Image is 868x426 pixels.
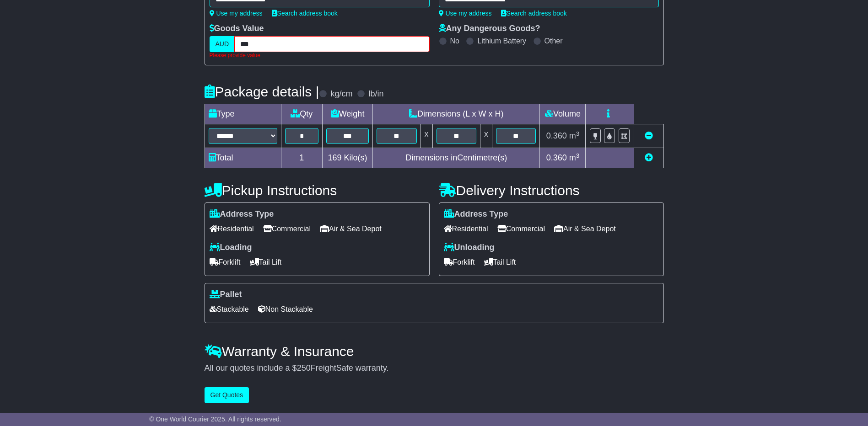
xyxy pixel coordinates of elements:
[205,148,281,168] td: Total
[205,104,281,124] td: Type
[569,131,580,140] span: m
[323,104,373,124] td: Weight
[545,37,563,45] label: Other
[210,302,249,316] span: Stackable
[480,124,492,148] td: x
[205,183,430,198] h4: Pickup Instructions
[444,209,508,219] label: Address Type
[250,255,282,269] span: Tail Lift
[501,10,567,17] a: Search address book
[328,153,342,162] span: 169
[450,37,459,45] label: No
[569,153,580,162] span: m
[439,24,540,34] label: Any Dangerous Goods?
[263,222,311,236] span: Commercial
[368,89,383,99] label: lb/in
[497,222,545,236] span: Commercial
[373,104,540,124] td: Dimensions (L x W x H)
[320,222,382,236] span: Air & Sea Depot
[210,36,235,52] label: AUD
[546,153,567,162] span: 0.360
[421,124,432,148] td: x
[205,344,664,359] h4: Warranty & Insurance
[210,52,430,59] div: Please provide value
[210,209,274,219] label: Address Type
[546,131,567,140] span: 0.360
[281,148,323,168] td: 1
[645,153,653,162] a: Add new item
[281,104,323,124] td: Qty
[330,89,352,99] label: kg/cm
[210,290,242,300] label: Pallet
[576,130,580,137] sup: 3
[645,131,653,140] a: Remove this item
[444,222,488,236] span: Residential
[205,387,249,403] button: Get Quotes
[554,222,616,236] span: Air & Sea Depot
[576,152,580,159] sup: 3
[149,415,281,423] span: © One World Courier 2025. All rights reserved.
[297,363,311,373] span: 250
[210,255,241,269] span: Forklift
[272,10,338,17] a: Search address book
[210,222,254,236] span: Residential
[477,37,526,45] label: Lithium Battery
[439,10,492,17] a: Use my address
[205,363,664,373] div: All our quotes include a $ FreightSafe warranty.
[205,84,319,99] h4: Package details |
[444,243,495,253] label: Unloading
[484,255,516,269] span: Tail Lift
[323,148,373,168] td: Kilo(s)
[439,183,664,198] h4: Delivery Instructions
[210,24,264,34] label: Goods Value
[373,148,540,168] td: Dimensions in Centimetre(s)
[210,243,252,253] label: Loading
[444,255,475,269] span: Forklift
[210,10,263,17] a: Use my address
[258,302,313,316] span: Non Stackable
[540,104,586,124] td: Volume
